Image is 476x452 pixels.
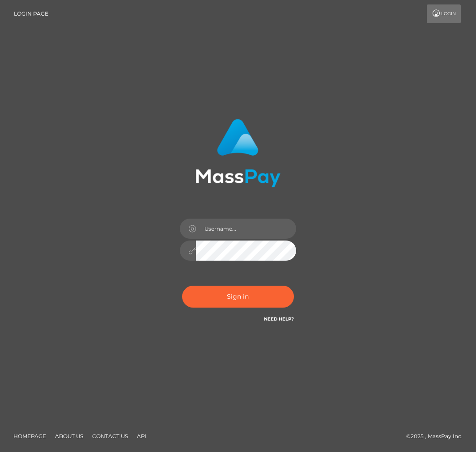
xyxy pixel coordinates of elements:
[14,4,48,23] a: Login Page
[51,429,87,443] a: About Us
[264,316,294,322] a: Need Help?
[89,429,132,443] a: Contact Us
[10,429,50,443] a: Homepage
[133,429,150,443] a: API
[195,119,280,187] img: MassPay Login
[196,219,296,239] input: Username...
[406,431,469,441] div: © 2025 , MassPay Inc.
[427,4,461,23] a: Login
[182,286,294,308] button: Sign in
